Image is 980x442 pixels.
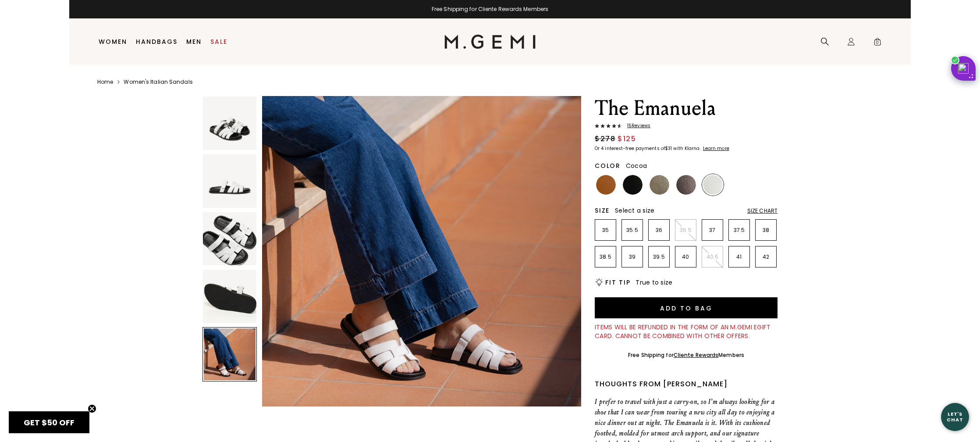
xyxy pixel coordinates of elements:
[622,253,643,260] p: 39
[729,253,749,260] p: 41
[203,270,256,323] img: The Emanuela
[595,379,778,389] div: Thoughts from [PERSON_NAME]
[941,411,969,422] div: Let's Chat
[665,145,672,152] klarna-placement-style-amount: $31
[24,417,75,428] span: GET $50 OFF
[649,227,669,234] p: 36
[595,145,665,152] klarna-placement-style-body: Or 4 interest-free payments of
[88,404,96,413] button: Close teaser
[203,154,256,208] img: The Emanuela
[69,6,911,13] div: Free Shipping for Cliente Rewards Members
[729,227,749,234] p: 37.5
[628,352,744,359] div: Free Shipping for Members
[9,411,89,433] div: GET $50 OFFClose teaser
[595,207,610,214] h2: Size
[203,96,256,150] img: The Emanuela
[615,206,654,215] span: Select a size
[595,253,616,260] p: 38.5
[703,175,723,195] img: White
[650,175,669,195] img: Champagne
[649,253,669,260] p: 39.5
[747,207,778,214] div: Size Chart
[676,175,696,195] img: Cocoa
[618,134,636,144] span: $125
[675,253,696,260] p: 40
[124,78,192,86] a: Women's Italian Sandals
[636,278,672,287] span: True to size
[622,123,650,128] span: 15 Review s
[756,227,776,234] p: 38
[595,297,778,318] button: Add to Bag
[595,162,621,169] h2: Color
[595,227,616,234] p: 35
[186,38,202,45] a: Men
[99,38,127,45] a: Women
[596,175,616,195] img: Tan
[702,253,723,260] p: 40.5
[623,175,643,195] img: Black
[703,145,729,152] klarna-placement-style-cta: Learn more
[444,35,536,49] img: M.Gemi
[756,253,776,260] p: 42
[673,145,702,152] klarna-placement-style-body: with Klarna
[702,146,729,151] a: Learn more
[702,227,723,234] p: 37
[595,323,778,340] div: Items will be refunded in the form of an M.Gemi eGift Card. Cannot be combined with other offers.
[675,227,696,234] p: 36.5
[605,279,630,286] h2: Fit Tip
[595,96,778,121] h1: The Emanuela
[136,38,178,45] a: Handbags
[873,39,882,48] span: 0
[622,227,643,234] p: 35.5
[674,351,719,359] a: Cliente Rewards
[210,38,227,45] a: Sale
[626,161,647,170] span: Cocoa
[595,134,615,144] span: $278
[97,78,113,86] a: Home
[262,87,581,406] img: The Emanuela
[595,123,778,130] a: 15Reviews
[203,212,256,266] img: The Emanuela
